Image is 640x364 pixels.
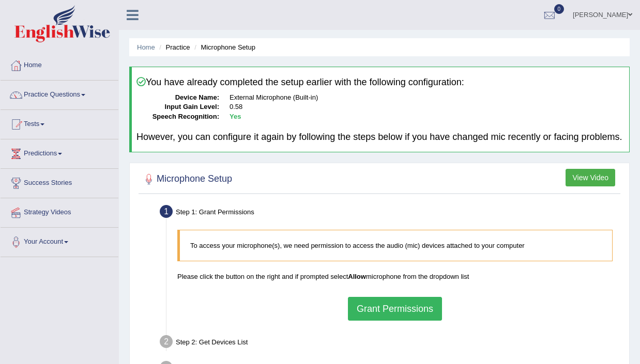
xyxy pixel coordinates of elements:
button: View Video [566,169,615,186]
dt: Device Name: [136,93,219,103]
dd: External Microphone (Built-in) [230,93,624,103]
p: To access your microphone(s), we need permission to access the audio (mic) devices attached to yo... [190,241,602,250]
a: Tests [1,110,118,136]
div: Step 1: Grant Permissions [155,202,624,225]
li: Practice [157,42,190,52]
a: Home [1,51,118,77]
a: Home [137,43,155,51]
span: 0 [554,4,565,14]
a: Practice Questions [1,81,118,106]
a: Your Account [1,228,118,254]
button: Grant Permissions [348,297,442,321]
a: Success Stories [1,169,118,195]
p: Please click the button on the right and if prompted select microphone from the dropdown list [177,272,613,281]
li: Microphone Setup [192,42,255,52]
h4: You have already completed the setup earlier with the following configuration: [136,77,624,88]
a: Predictions [1,139,118,165]
h2: Microphone Setup [141,171,232,187]
dt: Input Gain Level: [136,102,219,112]
h4: However, you can configure it again by following the steps below if you have changed mic recently... [136,132,624,143]
b: Allow [348,273,366,280]
b: Yes [230,113,241,120]
a: Strategy Videos [1,198,118,224]
div: Step 2: Get Devices List [155,332,624,355]
dt: Speech Recognition: [136,112,219,122]
dd: 0.58 [230,102,624,112]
